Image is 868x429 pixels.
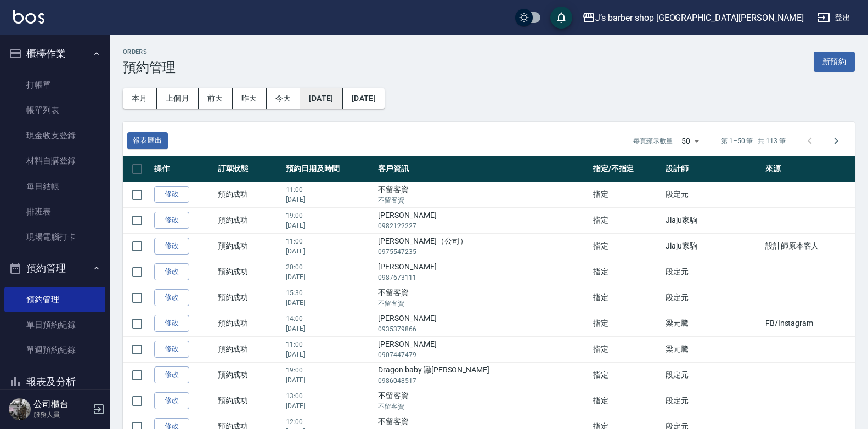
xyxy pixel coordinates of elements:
[4,312,105,337] a: 單日預約紀錄
[590,233,663,259] td: 指定
[215,259,284,285] td: 預約成功
[286,324,373,334] p: [DATE]
[823,128,849,154] button: Go to next page
[375,388,590,414] td: 不留客資
[590,311,663,336] td: 指定
[4,287,105,312] a: 預約管理
[721,136,786,146] p: 第 1–50 筆 共 113 筆
[375,207,590,233] td: [PERSON_NAME]
[4,98,105,123] a: 帳單列表
[378,221,587,231] p: 0982122227
[663,362,763,388] td: 段定元
[595,11,804,25] div: J’s barber shop [GEOGRAPHIC_DATA][PERSON_NAME]
[590,336,663,362] td: 指定
[378,402,587,411] p: 不留客資
[378,350,587,360] p: 0907447479
[4,123,105,148] a: 現金收支登錄
[215,285,284,311] td: 預約成功
[663,156,763,182] th: 設計師
[33,399,89,410] h5: 公司櫃台
[215,182,284,207] td: 預約成功
[4,39,105,68] button: 櫃檯作業
[375,311,590,336] td: [PERSON_NAME]
[378,376,587,386] p: 0986048517
[663,388,763,414] td: 段定元
[286,211,373,221] p: 19:00
[154,238,189,255] a: 修改
[9,398,31,420] img: Person
[578,7,808,29] button: J’s barber shop [GEOGRAPHIC_DATA][PERSON_NAME]
[215,362,284,388] td: 預約成功
[4,174,105,199] a: 每日結帳
[4,254,105,283] button: 預約管理
[375,259,590,285] td: [PERSON_NAME]
[286,221,373,230] p: [DATE]
[154,186,189,203] a: 修改
[123,60,176,75] h3: 預約管理
[375,362,590,388] td: Dragon baby 瀜[PERSON_NAME]
[343,88,385,109] button: [DATE]
[33,410,89,420] p: 服務人員
[663,336,763,362] td: 梁元騰
[590,285,663,311] td: 指定
[154,263,189,280] a: 修改
[4,368,105,396] button: 報表及分析
[590,156,663,182] th: 指定/不指定
[154,392,189,409] a: 修改
[286,195,373,205] p: [DATE]
[813,8,855,28] button: 登出
[286,236,373,246] p: 11:00
[154,289,189,306] a: 修改
[286,401,373,411] p: [DATE]
[378,247,587,257] p: 0975547235
[286,272,373,282] p: [DATE]
[378,298,587,308] p: 不留客資
[590,388,663,414] td: 指定
[215,336,284,362] td: 預約成功
[663,285,763,311] td: 段定元
[123,88,157,109] button: 本月
[375,156,590,182] th: 客戶資訊
[590,182,663,207] td: 指定
[286,391,373,401] p: 13:00
[763,233,855,259] td: 設計師原本客人
[286,340,373,349] p: 11:00
[286,349,373,359] p: [DATE]
[286,375,373,385] p: [DATE]
[233,88,267,109] button: 昨天
[375,182,590,207] td: 不留客資
[215,233,284,259] td: 預約成功
[375,336,590,362] td: [PERSON_NAME]
[633,136,673,146] p: 每頁顯示數量
[157,88,199,109] button: 上個月
[286,314,373,324] p: 14:00
[814,52,855,72] button: 新預約
[677,126,703,156] div: 50
[590,362,663,388] td: 指定
[590,259,663,285] td: 指定
[154,212,189,229] a: 修改
[283,156,375,182] th: 預約日期及時間
[4,224,105,250] a: 現場電腦打卡
[286,298,373,308] p: [DATE]
[123,48,176,55] h2: Orders
[550,7,572,29] button: save
[378,273,587,283] p: 0987673111
[286,417,373,427] p: 12:00
[663,182,763,207] td: 段定元
[286,288,373,298] p: 15:30
[199,88,233,109] button: 前天
[663,207,763,233] td: Jiaju家駒
[663,233,763,259] td: Jiaju家駒
[4,148,105,173] a: 材料自購登錄
[154,366,189,383] a: 修改
[286,185,373,195] p: 11:00
[663,259,763,285] td: 段定元
[590,207,663,233] td: 指定
[375,285,590,311] td: 不留客資
[4,72,105,98] a: 打帳單
[127,132,168,149] button: 報表匯出
[154,341,189,358] a: 修改
[4,337,105,363] a: 單週預約紀錄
